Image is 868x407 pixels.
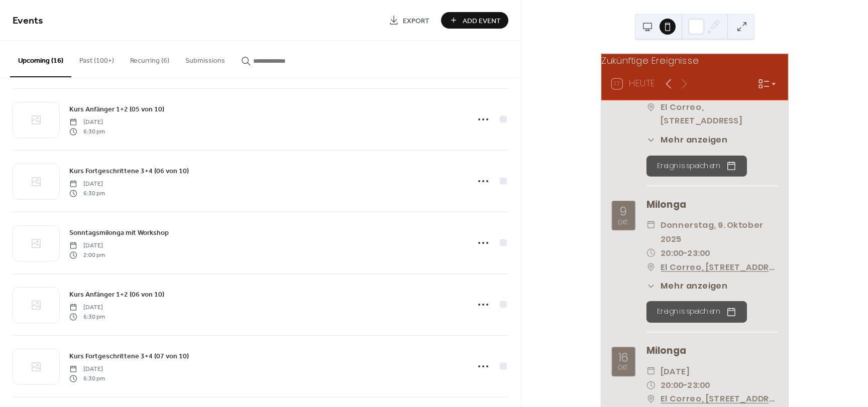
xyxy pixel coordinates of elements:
[661,218,778,246] span: Donnerstag, 9. Oktober 2025
[661,378,684,392] span: 20:00
[646,134,728,147] button: ​Mehr anzeigen
[69,103,164,115] a: Kurs Anfänger 1+2 (05 von 10)
[177,41,233,76] button: Submissions
[661,134,728,147] span: Mehr anzeigen
[646,260,656,274] div: ​
[69,289,164,300] a: Kurs Anfänger 1+2 (06 von 10)
[661,392,778,406] a: El Correo, [STREET_ADDRESS]
[69,374,105,383] span: 6:30 pm
[661,260,778,274] a: El Correo, [STREET_ADDRESS]
[646,134,656,147] div: ​
[661,100,778,128] span: El Correo, [STREET_ADDRESS]
[661,246,684,260] span: 20:00
[69,312,105,321] span: 6:30 pm
[69,165,189,177] a: Kurs Fortgeschrittene 3+4 (06 von 10)
[683,378,687,392] span: -
[646,364,656,378] div: ​
[661,280,728,293] span: Mehr anzeigen
[69,180,105,189] span: [DATE]
[618,351,628,363] div: 16
[69,351,189,362] span: Kurs Fortgeschrittene 3+4 (07 von 10)
[69,290,164,300] span: Kurs Anfänger 1+2 (06 von 10)
[661,364,689,378] span: [DATE]
[69,365,105,374] span: [DATE]
[646,156,747,177] button: Ereignis speichern
[646,280,728,293] button: ​Mehr anzeigen
[687,378,710,392] span: 23:00
[646,344,778,358] div: Milonga
[618,365,629,371] div: Okt.
[646,198,778,212] div: Milonga
[13,11,43,31] span: Events
[69,227,169,238] a: Sonntagsmilonga mit Workshop
[646,302,747,323] button: Ereignis speichern
[122,41,177,76] button: Recurring (6)
[69,118,105,127] span: [DATE]
[69,228,169,238] span: Sonntagsmilonga mit Workshop
[646,280,656,293] div: ​
[687,246,710,260] span: 23:00
[71,41,122,76] button: Past (100+)
[381,12,437,29] a: Export
[69,250,105,259] span: 2:00 pm
[463,16,501,26] span: Add Event
[683,246,687,260] span: -
[646,218,656,232] div: ​
[69,241,105,250] span: [DATE]
[10,41,71,77] button: Upcoming (16)
[646,100,656,114] div: ​
[69,350,189,362] a: Kurs Fortgeschrittene 3+4 (07 von 10)
[618,219,629,225] div: Okt.
[69,127,105,136] span: 6:30 pm
[69,303,105,312] span: [DATE]
[69,166,189,177] span: Kurs Fortgeschrittene 3+4 (06 von 10)
[620,205,627,217] div: 9
[441,12,508,29] button: Add Event
[69,189,105,198] span: 6:30 pm
[403,16,429,26] span: Export
[601,54,788,68] div: Zukünftige Ereignisse
[646,378,656,392] div: ​
[646,246,656,260] div: ​
[69,104,164,115] span: Kurs Anfänger 1+2 (05 von 10)
[646,392,656,406] div: ​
